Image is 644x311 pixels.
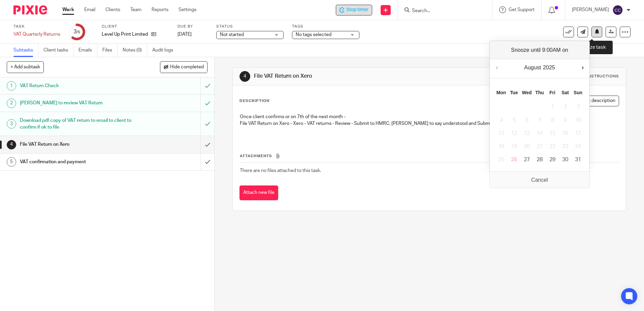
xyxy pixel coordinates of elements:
[170,65,204,70] span: Hide completed
[572,153,584,166] button: 31
[574,90,582,95] abbr: Sunday
[43,44,73,57] a: Client tasks
[533,153,546,166] button: 28
[216,24,284,29] label: Status
[542,63,556,73] div: 2025
[13,31,60,38] div: VAT Quarterly Returns
[20,157,136,167] h1: VAT confirmation and payment
[102,31,148,38] p: Level Up Print Limited
[510,90,518,95] abbr: Tuesday
[346,6,368,13] span: Stop timer
[239,98,269,104] p: Description
[179,6,196,13] a: Settings
[411,8,472,14] input: Search
[178,24,208,29] label: Due by
[13,44,38,57] a: Subtasks
[20,139,136,149] h1: File VAT Return on Xero
[220,32,244,37] span: Not started
[612,5,623,15] img: svg%3E
[73,28,80,36] div: 3
[239,185,278,201] button: Attach new file
[7,99,16,108] div: 2
[102,24,169,29] label: Client
[13,5,47,14] img: Pixie
[509,7,535,12] span: Get Support
[546,153,559,166] button: 29
[522,90,532,95] abbr: Wednesday
[239,71,250,82] div: 4
[105,6,120,13] a: Clients
[7,119,16,129] div: 3
[561,90,569,95] abbr: Saturday
[493,63,500,73] button: Previous Month
[535,90,544,95] abbr: Thursday
[240,113,618,120] p: Once client confirms or on 7th of the next month -
[292,24,359,29] label: Tags
[240,168,321,173] span: There are no files attached to this task.
[78,44,97,57] a: Emails
[587,74,619,79] div: Instructions
[76,30,80,34] small: /5
[102,44,118,57] a: Files
[20,81,136,91] h1: VAT Return Check
[7,61,44,73] button: + Add subtask
[123,44,147,57] a: Notes (0)
[240,120,618,127] p: File VAT Return on Xero - Xero - VAT returns - Review - Submit to HMRC. [PERSON_NAME] to say unde...
[13,24,60,29] label: Task
[7,140,16,149] div: 4
[84,6,95,13] a: Email
[254,73,444,80] h1: File VAT Return on Xero
[523,63,542,73] div: August
[520,153,533,166] button: 27
[62,6,74,13] a: Work
[559,153,572,166] button: 30
[572,6,609,13] p: [PERSON_NAME]
[579,63,586,73] button: Next Month
[549,90,555,95] abbr: Friday
[336,5,372,15] div: Level Up Print Limited - VAT Quarterly Returns
[296,32,331,37] span: No tags selected
[240,154,272,158] span: Attachments
[130,6,141,13] a: Team
[20,115,136,133] h1: Download pdf copy of VAT return to email to client to confirm if ok to file
[7,81,16,91] div: 1
[152,6,168,13] a: Reports
[496,90,506,95] abbr: Monday
[20,98,136,108] h1: [PERSON_NAME] to review VAT Return
[178,32,192,37] span: [DATE]
[160,61,207,73] button: Hide completed
[7,157,16,167] div: 5
[572,96,619,106] button: Edit description
[152,44,178,57] a: Audit logs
